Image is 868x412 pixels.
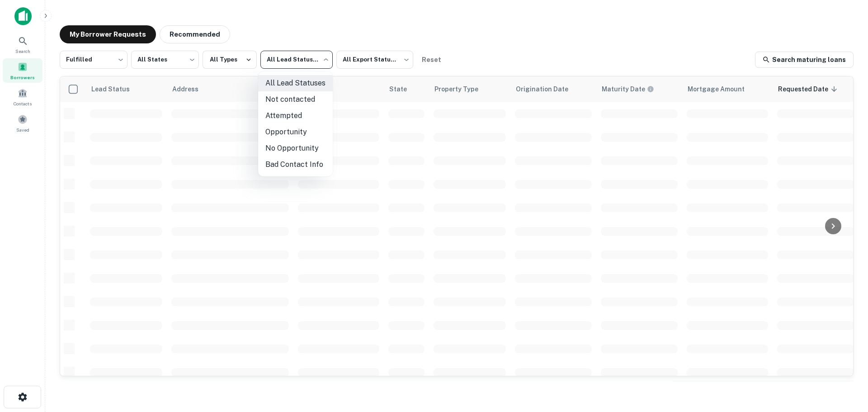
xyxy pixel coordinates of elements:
li: No Opportunity [258,140,333,156]
li: Not contacted [258,91,333,108]
li: Opportunity [258,124,333,140]
li: All Lead Statuses [258,75,333,91]
iframe: Chat Widget [823,311,868,354]
li: Bad Contact Info [258,156,333,173]
li: Attempted [258,108,333,124]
